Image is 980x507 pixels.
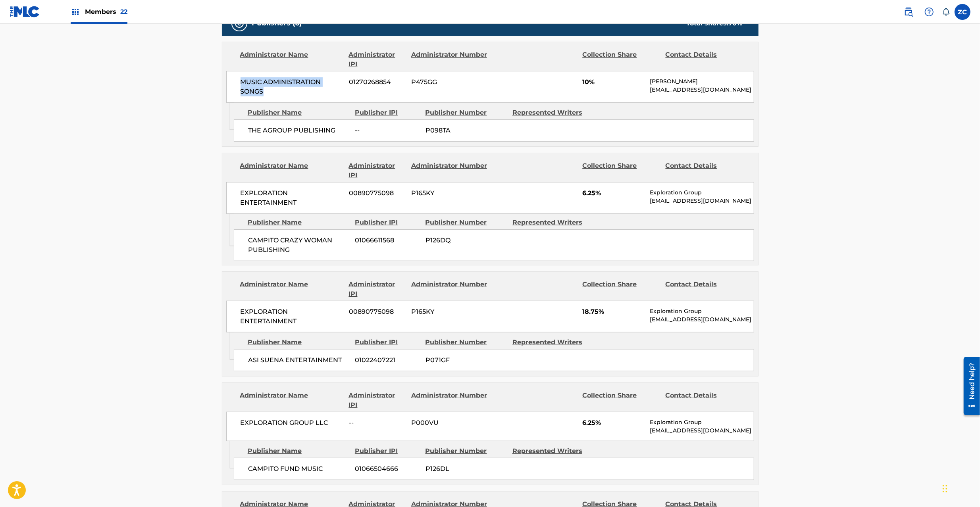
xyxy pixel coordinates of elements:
[650,307,753,315] p: Exploration Group
[355,446,420,456] div: Publisher IPI
[355,218,420,227] div: Publisher IPI
[241,307,343,326] span: EXPLORATION ENTERTAINMENT
[512,338,593,347] div: Represented Writers
[582,50,659,69] div: Collection Share
[512,108,593,117] div: Represented Writers
[904,7,913,17] img: search
[349,50,405,69] div: Administrator IPI
[355,126,420,135] span: --
[582,280,659,299] div: Collection Share
[955,4,970,20] div: User Menu
[512,218,593,227] div: Represented Writers
[582,77,644,87] span: 10%
[411,391,488,410] div: Administrator Number
[666,280,743,299] div: Contact Details
[355,108,420,117] div: Publisher IPI
[650,315,753,324] p: [EMAIL_ADDRESS][DOMAIN_NAME]
[349,161,405,180] div: Administrator IPI
[901,4,916,20] a: Public Search
[582,188,644,198] span: 6.25%
[666,391,743,410] div: Contact Details
[943,477,947,501] div: Drag
[940,469,980,507] iframe: Chat Widget
[924,7,934,17] img: help
[650,86,753,94] p: [EMAIL_ADDRESS][DOMAIN_NAME]
[411,77,488,87] span: P475GG
[512,446,593,456] div: Represented Writers
[582,418,644,428] span: 6.25%
[355,338,420,347] div: Publisher IPI
[248,218,349,227] div: Publisher Name
[729,19,743,27] span: 70 %
[426,126,506,135] span: P098TA
[241,188,343,207] span: EXPLORATION ENTERTAINMENT
[355,355,420,365] span: 01022407221
[666,50,743,69] div: Contact Details
[85,7,127,16] span: Members
[240,391,343,410] div: Administrator Name
[349,77,405,87] span: 01270268854
[248,446,349,456] div: Publisher Name
[355,464,420,474] span: 01066504666
[411,307,488,317] span: P165KY
[426,355,506,365] span: P071GF
[248,126,349,135] span: THE AGROUP PUBLISHING
[411,418,488,428] span: P000VU
[248,355,349,365] span: ASI SUENA ENTERTAINMENT
[240,161,343,180] div: Administrator Name
[426,108,506,117] div: Publisher Number
[650,197,753,205] p: [EMAIL_ADDRESS][DOMAIN_NAME]
[650,77,753,86] p: [PERSON_NAME]
[248,108,349,117] div: Publisher Name
[248,338,349,347] div: Publisher Name
[411,280,488,299] div: Administrator Number
[426,218,506,227] div: Publisher Number
[411,188,488,198] span: P165KY
[349,391,405,410] div: Administrator IPI
[411,50,488,69] div: Administrator Number
[426,446,506,456] div: Publisher Number
[349,188,405,198] span: 00890775098
[241,77,343,96] span: MUSIC ADMINISTRATION SONGS
[248,236,349,255] span: CAMPITO CRAZY WOMAN PUBLISHING
[349,307,405,317] span: 00890775098
[582,161,659,180] div: Collection Share
[582,391,659,410] div: Collection Share
[248,464,349,474] span: CAMPITO FUND MUSIC
[426,236,506,245] span: P126DQ
[349,418,405,428] span: --
[240,50,343,69] div: Administrator Name
[355,236,420,245] span: 01066611568
[582,307,644,317] span: 18.75%
[120,8,127,15] span: 22
[10,6,40,17] img: MLC Logo
[241,418,343,428] span: EXPLORATION GROUP LLC
[958,354,980,418] iframe: Resource Center
[650,418,753,426] p: Exploration Group
[71,7,80,17] img: Top Rightsholders
[426,464,506,474] span: P126DL
[240,280,343,299] div: Administrator Name
[426,338,506,347] div: Publisher Number
[921,4,937,20] div: Help
[650,426,753,435] p: [EMAIL_ADDRESS][DOMAIN_NAME]
[411,161,488,180] div: Administrator Number
[650,188,753,197] p: Exploration Group
[666,161,743,180] div: Contact Details
[349,280,405,299] div: Administrator IPI
[942,8,950,16] div: Notifications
